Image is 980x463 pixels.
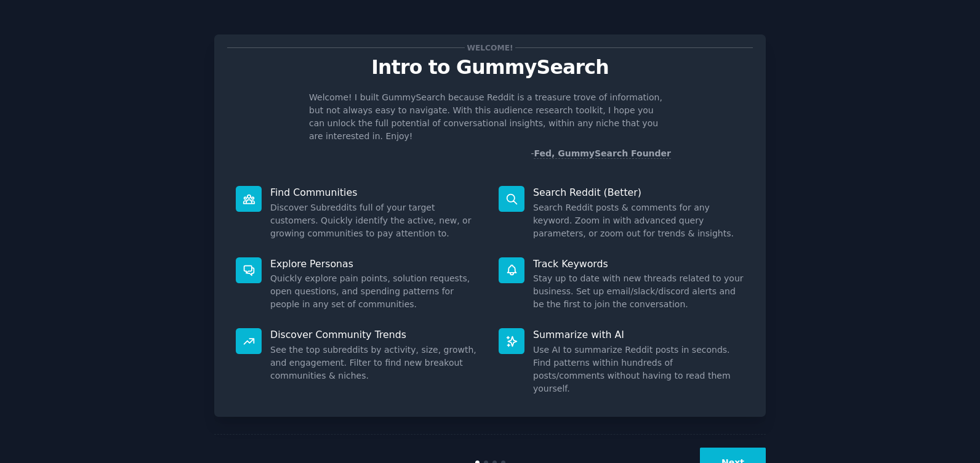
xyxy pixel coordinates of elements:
[465,41,515,54] span: Welcome!
[533,272,744,311] dd: Stay up to date with new threads related to your business. Set up email/slack/discord alerts and ...
[534,148,671,159] a: Fed, GummySearch Founder
[270,186,481,199] p: Find Communities
[531,147,671,160] div: -
[270,328,481,341] p: Discover Community Trends
[270,201,481,240] dd: Discover Subreddits full of your target customers. Quickly identify the active, new, or growing c...
[533,186,744,199] p: Search Reddit (Better)
[533,201,744,240] dd: Search Reddit posts & comments for any keyword. Zoom in with advanced query parameters, or zoom o...
[270,344,481,382] dd: See the top subreddits by activity, size, growth, and engagement. Filter to find new breakout com...
[227,57,753,78] p: Intro to GummySearch
[270,272,481,311] dd: Quickly explore pain points, solution requests, open questions, and spending patterns for people ...
[270,257,481,270] p: Explore Personas
[533,257,744,270] p: Track Keywords
[533,344,744,395] dd: Use AI to summarize Reddit posts in seconds. Find patterns within hundreds of posts/comments with...
[309,91,671,143] p: Welcome! I built GummySearch because Reddit is a treasure trove of information, but not always ea...
[533,328,744,341] p: Summarize with AI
